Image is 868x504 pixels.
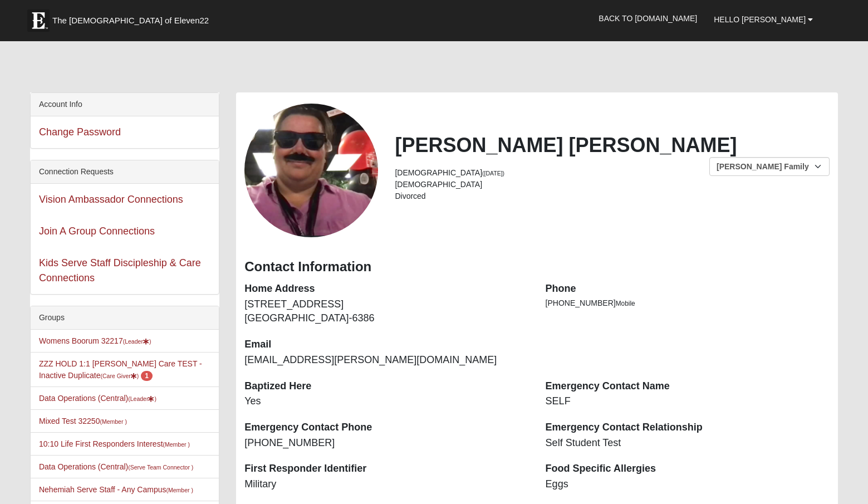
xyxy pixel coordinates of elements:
[244,337,528,352] dt: Email
[100,418,126,425] small: (Member )
[31,93,219,116] div: Account Info
[705,6,821,33] a: Hello [PERSON_NAME]
[39,462,193,471] a: Data Operations (Central)(Serve Team Connector )
[39,126,121,138] a: Change Password
[244,436,528,451] dd: [PHONE_NUMBER]
[123,338,151,345] small: (Leader )
[244,379,528,394] dt: Baptized Here
[244,462,528,476] dt: First Responder Identifier
[244,297,528,326] dd: [STREET_ADDRESS] [GEOGRAPHIC_DATA]-6386
[590,4,705,32] a: Back to [DOMAIN_NAME]
[100,373,139,379] small: (Care Giver )
[244,477,528,492] dd: Military
[141,371,153,381] span: number of pending members
[244,104,378,237] a: View Fullsize Photo
[482,170,504,177] small: ([DATE])
[546,297,830,309] li: [PHONE_NUMBER]
[39,394,156,403] a: Data Operations (Central)(Leader)
[31,160,219,184] div: Connection Requests
[395,190,830,202] li: Divorced
[31,306,219,330] div: Groups
[39,359,202,380] a: ZZZ HOLD 1:1 [PERSON_NAME] Care TEST - Inactive Duplicate(Care Giver) 1
[244,420,528,435] dt: Emergency Contact Phone
[244,282,528,296] dt: Home Address
[546,394,830,409] dd: SELF
[546,477,830,492] dd: Eggs
[39,417,127,425] a: Mixed Test 32250(Member )
[39,439,190,448] a: 10:10 Life First Responders Interest(Member )
[39,226,155,237] a: Join A Group Connections
[128,464,193,471] small: (Serve Team Connector )
[714,15,806,24] span: Hello [PERSON_NAME]
[128,395,156,402] small: (Leader )
[163,441,190,448] small: (Member )
[395,179,830,190] li: [DEMOGRAPHIC_DATA]
[616,300,635,307] span: Mobile
[546,379,830,394] dt: Emergency Contact Name
[244,394,528,409] dd: Yes
[244,353,528,368] dd: [EMAIL_ADDRESS][PERSON_NAME][DOMAIN_NAME]
[52,15,209,26] span: The [DEMOGRAPHIC_DATA] of Eleven22
[22,4,244,32] a: The [DEMOGRAPHIC_DATA] of Eleven22
[395,167,830,179] li: [DEMOGRAPHIC_DATA]
[546,282,830,296] dt: Phone
[546,420,830,435] dt: Emergency Contact Relationship
[546,462,830,476] dt: Food Specific Allergies
[39,257,201,283] a: Kids Serve Staff Discipleship & Care Connections
[27,9,50,32] img: Eleven22 logo
[395,133,830,157] h2: [PERSON_NAME] [PERSON_NAME]
[39,194,183,205] a: Vision Ambassador Connections
[39,336,151,345] a: Womens Boorum 32217(Leader)
[546,436,830,451] dd: Self Student Test
[244,259,830,275] h3: Contact Information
